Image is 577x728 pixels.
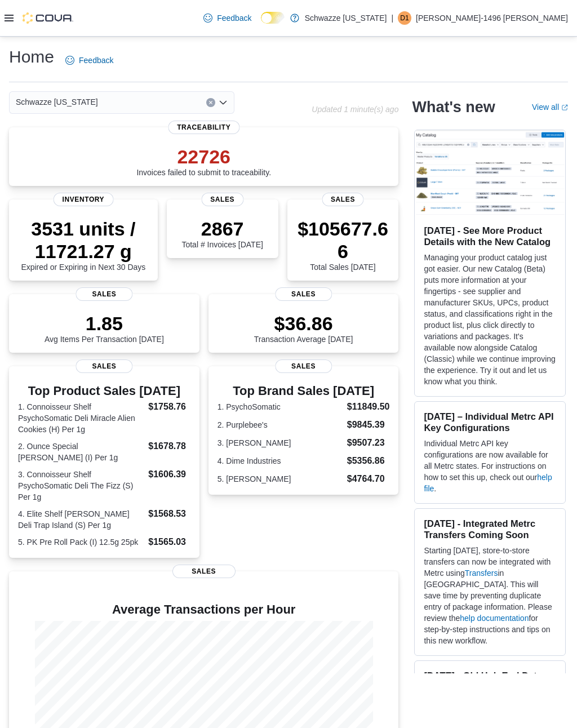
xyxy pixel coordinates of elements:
[218,473,343,485] dt: 5. [PERSON_NAME]
[424,545,556,646] p: Starting [DATE], store-to-store transfers can now be integrated with Metrc using in [GEOGRAPHIC_D...
[218,455,343,467] dt: 4. Dime Industries
[148,507,190,521] dd: $1568.53
[18,217,149,263] p: 3531 units / 11721.27 g
[254,312,353,335] p: $36.86
[218,384,390,398] h3: Top Brand Sales [DATE]
[23,12,73,24] img: Cova
[322,193,364,206] span: Sales
[391,11,393,25] p: |
[148,468,190,481] dd: $1606.39
[18,508,144,531] dt: 4. Elite Shelf [PERSON_NAME] Deli Trap Island (S) Per 1g
[275,287,332,301] span: Sales
[218,437,343,449] dt: 3. [PERSON_NAME]
[45,312,164,344] div: Avg Items Per Transaction [DATE]
[296,217,390,263] p: $105677.66
[347,454,390,468] dd: $5356.86
[16,95,98,109] span: Schwazze [US_STATE]
[18,217,149,272] div: Expired or Expiring in Next 30 Days
[181,217,263,240] p: 2867
[424,438,556,494] p: Individual Metrc API key configurations are now available for all Metrc states. For instructions ...
[305,11,387,25] p: Schwazze [US_STATE]
[168,121,239,134] span: Traceability
[61,49,118,72] a: Feedback
[424,252,556,387] p: Managing your product catalog just got easier. Our new Catalog (Beta) puts more information at yo...
[45,312,164,335] p: 1.85
[424,518,556,540] h3: [DATE] - Integrated Metrc Transfers Coming Soon
[18,603,389,616] h4: Average Transactions per Hour
[172,565,236,578] span: Sales
[275,359,332,373] span: Sales
[532,103,568,112] a: View allExternal link
[136,145,271,168] p: 22726
[218,401,343,412] dt: 1. PsychoSomatic
[219,98,228,107] button: Open list of options
[465,569,498,578] a: Transfers
[206,98,215,107] button: Clear input
[148,535,190,549] dd: $1565.03
[148,400,190,414] dd: $1758.76
[201,193,243,206] span: Sales
[347,436,390,450] dd: $9507.23
[54,193,114,206] span: Inventory
[412,98,495,116] h2: What's new
[18,536,144,548] dt: 5. PK Pre Roll Pack (I) 12.5g 25pk
[416,11,568,25] p: [PERSON_NAME]-1496 [PERSON_NAME]
[398,11,411,25] div: Danny-1496 Moreno
[18,384,190,398] h3: Top Product Sales [DATE]
[218,419,343,430] dt: 2. Purplebee's
[347,400,390,414] dd: $11849.50
[76,359,132,373] span: Sales
[148,440,190,453] dd: $1678.78
[136,145,271,177] div: Invoices failed to submit to traceability.
[296,217,390,272] div: Total Sales [DATE]
[400,11,409,25] span: D1
[347,418,390,432] dd: $9845.39
[424,473,552,493] a: help file
[76,287,132,301] span: Sales
[424,670,556,681] h3: [DATE] - Old Hub End Date
[181,217,263,249] div: Total # Invoices [DATE]
[561,104,568,111] svg: External link
[18,401,144,435] dt: 1. Connoisseur Shelf PsychoSomatic Deli Miracle Alien Cookies (H) Per 1g
[254,312,353,344] div: Transaction Average [DATE]
[199,7,256,29] a: Feedback
[460,614,529,623] a: help documentation
[18,469,144,503] dt: 3. Connoisseur Shelf PsychoSomatic Deli The Fizz (S) Per 1g
[424,411,556,433] h3: [DATE] – Individual Metrc API Key Configurations
[79,55,113,66] span: Feedback
[217,12,251,24] span: Feedback
[261,12,285,24] input: Dark Mode
[9,46,54,68] h1: Home
[18,441,144,463] dt: 2. Ounce Special [PERSON_NAME] (I) Per 1g
[312,105,398,114] p: Updated 1 minute(s) ago
[424,225,556,247] h3: [DATE] - See More Product Details with the New Catalog
[347,472,390,486] dd: $4764.70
